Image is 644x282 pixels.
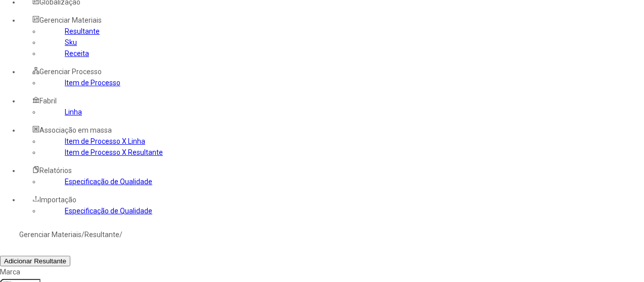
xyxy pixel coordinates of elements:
[4,257,66,265] span: Adicionar Resultante
[84,231,119,239] a: Resultante
[39,68,102,76] span: Gerenciar Processo
[39,126,112,134] span: Associação em massa
[65,207,152,215] a: Especificação de Qualidade
[65,148,163,156] a: Item de Processo X Resultante
[65,178,152,186] a: Especificação de Qualidade
[65,79,120,87] a: Item de Processo
[39,16,102,24] span: Gerenciar Materiais
[65,49,89,58] a: Receita
[65,137,145,145] a: Item de Processo X Linha
[65,108,82,116] a: Linha
[119,231,122,239] nz-breadcrumb-separator: /
[19,231,81,239] a: Gerenciar Materiais
[65,38,77,46] a: Sku
[65,27,100,35] a: Resultante
[39,196,76,204] span: Importação
[39,166,72,175] span: Relatórios
[81,231,84,239] nz-breadcrumb-separator: /
[39,97,57,105] span: Fabril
